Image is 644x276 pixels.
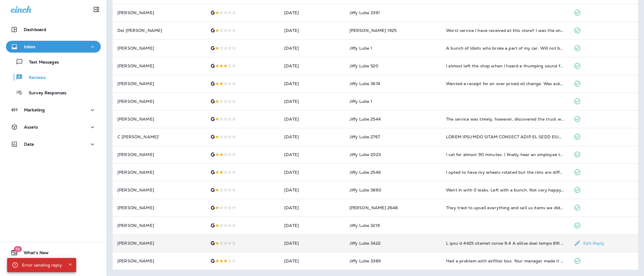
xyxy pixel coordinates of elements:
div: Went in with 0 leaks. Left with a bunch. Not very happy. The one time I don’t go to my mechanic a... [446,187,564,193]
span: [PERSON_NAME] 2648 [349,205,398,210]
p: [PERSON_NAME] [117,46,201,51]
span: Jiffy Lube 2767 [349,134,380,139]
p: [PERSON_NAME] [117,117,201,121]
p: [PERSON_NAME] [117,188,201,192]
span: Jiffy Lube 3674 [349,81,380,86]
td: [DATE] [279,22,345,39]
button: Dashboard [6,24,101,35]
td: [DATE] [279,234,345,252]
div: Had a problem with airfilter box. Your manager made it a better situation. Good customer service ... [446,258,564,264]
p: Text Messages [23,60,59,65]
td: [DATE] [279,92,345,110]
p: [PERSON_NAME] [117,81,201,86]
p: [PERSON_NAME] [117,170,201,175]
span: Jiffy Lube 1 [349,46,373,51]
span: Jiffy Lube 520 [349,63,378,69]
span: 19 [14,246,22,252]
div: A bunch of Idiots who broke a part of my car. Will not be going back there again. [446,45,564,51]
p: [PERSON_NAME] [117,241,201,246]
span: Jiffy Lube 2546 [349,170,381,175]
span: Jiffy Lube 3422 [349,241,381,246]
td: [DATE] [279,146,345,163]
td: [DATE] [279,75,345,92]
td: [DATE] [279,39,345,57]
button: Data [6,138,101,150]
button: Inbox [6,41,101,53]
p: Reviews [23,75,46,81]
div: Error sending reply [22,260,62,270]
td: [DATE] [279,4,345,22]
button: Survey Responses [6,86,101,99]
div: I sat for almost 90 minutes. I finally hear an employee tell a customer they are short-handed. A ... [446,152,564,158]
span: Jiffy Lube 2023 [349,152,381,157]
span: Jiffy Lube 3219 [349,223,380,228]
span: Jiffy Lube 3391 [349,10,380,15]
p: Data [24,142,34,147]
td: [DATE] [279,128,345,146]
span: Jiffy Lube 2544 [349,116,381,122]
td: [DATE] [279,217,345,234]
p: [PERSON_NAME] [117,10,201,15]
div: AFTER READING OTHER REVIEWS THEY DO THIS OFTEN at this location! 😡 I came in for a basic oil chan... [446,134,564,140]
p: [PERSON_NAME] [117,99,201,104]
div: I have a 2017 salvage title 1.5 L escape with about 92k on it. The service was nice enough. And q... [446,240,564,246]
td: [DATE] [279,163,345,181]
td: [DATE] [279,181,345,199]
button: Marketing [6,104,101,116]
button: Assets [6,121,101,133]
span: Jiffy Lube 3860 [349,187,381,193]
div: Worst service I have received at this store!! I was the only customer for most of the time and al... [446,27,564,33]
p: Survey Responses [23,90,66,96]
button: Close [67,261,74,268]
span: [PERSON_NAME] 1925 [349,28,397,33]
div: The service was timely, however, discovered the truck was leaking significant oil. Unfortunately ... [446,116,564,122]
button: Text Messages [6,56,101,68]
p: Assets [24,125,38,129]
p: [PERSON_NAME] [117,64,201,68]
p: Edit Reply [581,241,604,246]
button: Support [6,261,101,273]
span: Jiffy Lube 1 [349,99,373,104]
p: Dashboard [24,27,46,32]
p: [PERSON_NAME] [117,259,201,263]
td: [DATE] [279,57,345,75]
p: [PERSON_NAME] [117,152,201,157]
button: Reviews [6,71,101,83]
div: Wanted a receipt for an over priced oil change. Was asked for my email so a receipt could be sent... [446,81,564,87]
p: [PERSON_NAME] [117,205,201,210]
div: I opted to have my wheels rotated but the rims are different in the front and back. When I drove ... [446,169,564,175]
p: C [PERSON_NAME]' [117,134,201,139]
div: They tried to upsell everything and sell us items we didn't need. The place is a madhouse. While ... [446,205,564,211]
p: Marketing [24,108,45,112]
p: Inbox [24,44,35,49]
span: What's New [18,250,49,257]
p: [PERSON_NAME] [117,223,201,228]
button: Collapse Sidebar [88,4,105,15]
span: Jiffy Lube 3389 [349,258,381,264]
td: [DATE] [279,252,345,270]
div: I almost left the shop when I heard a thumping sound from the front left tire. The balanceing mag... [446,63,564,69]
td: [DATE] [279,110,345,128]
button: 19What's New [6,247,101,259]
td: [DATE] [279,199,345,217]
p: Del [PERSON_NAME] [117,28,201,33]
